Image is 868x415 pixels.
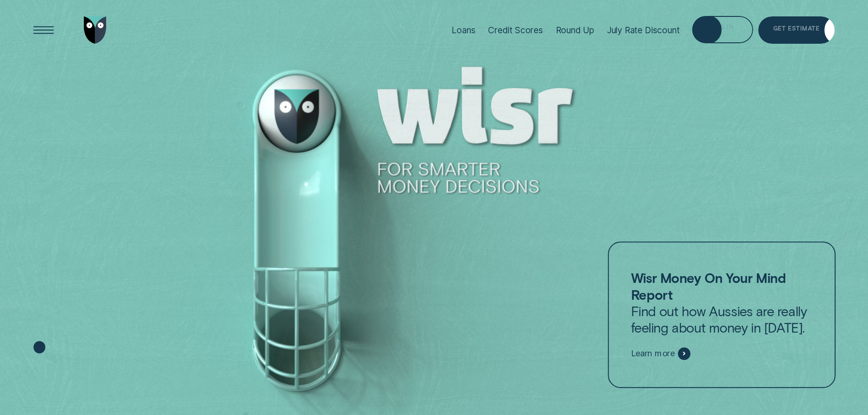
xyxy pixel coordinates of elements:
div: July Rate Discount [607,25,680,36]
span: Learn more [631,348,675,359]
div: Loans [452,25,475,36]
div: Round Up [556,25,595,36]
a: Get Estimate [758,16,835,44]
div: Get Estimate [773,25,819,31]
img: Wisr [84,16,107,44]
button: Log in [692,16,753,43]
button: Open Menu [30,16,57,44]
a: Wisr Money On Your Mind ReportFind out how Aussies are really feeling about money in [DATE].Learn... [608,241,836,388]
p: Find out how Aussies are really feeling about money in [DATE]. [631,270,813,336]
strong: Wisr Money On Your Mind Report [631,270,786,302]
div: Credit Scores [488,25,543,36]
